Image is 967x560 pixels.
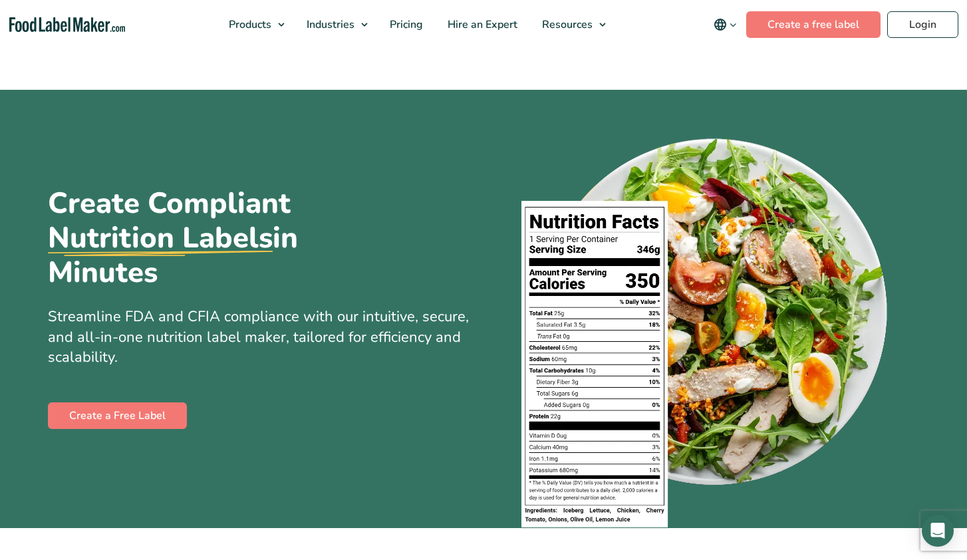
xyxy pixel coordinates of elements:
a: Create a Free Label [48,402,187,429]
img: A plate of food with a nutrition facts label on top of it. [521,130,892,528]
u: Nutrition Labels [48,221,273,255]
div: Open Intercom Messenger [922,515,954,547]
a: Create a free label [746,11,881,38]
a: Login [887,11,958,38]
span: Resources [538,17,594,32]
span: Industries [303,17,356,32]
span: Streamline FDA and CFIA compliance with our intuitive, secure, and all-in-one nutrition label mak... [48,307,469,368]
span: Products [225,17,273,32]
span: Pricing [386,17,424,32]
span: Hire an Expert [444,17,519,32]
h1: Create Compliant in Minutes [48,186,394,291]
